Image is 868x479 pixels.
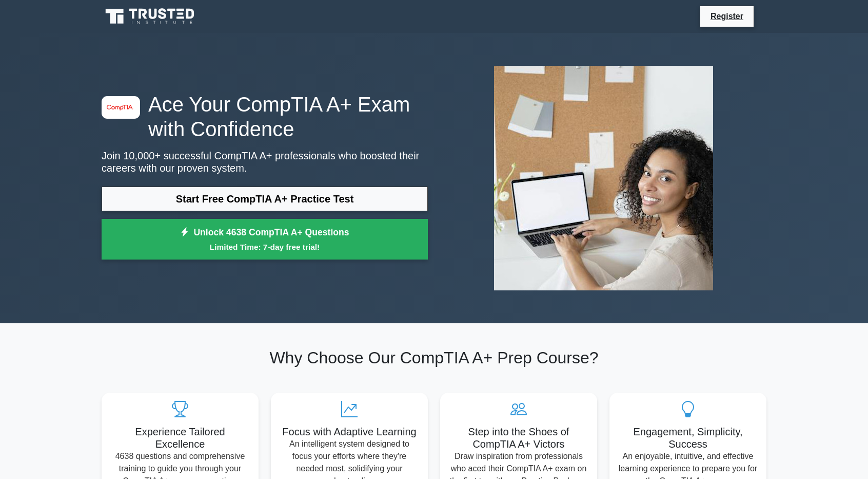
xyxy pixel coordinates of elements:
[618,426,758,450] h5: Engagement, Simplicity, Success
[102,219,428,260] a: Unlock 4638 CompTIA A+ QuestionsLimited Time: 7-day free trial!
[102,150,428,174] p: Join 10,000+ successful CompTIA A+ professionals who boosted their careers with our proven system.
[110,426,250,450] h5: Experience Tailored Excellence
[102,348,766,367] h2: Why Choose Our CompTIA A+ Prep Course?
[102,92,428,141] h1: Ace Your CompTIA A+ Exam with Confidence
[448,426,589,450] h5: Step into the Shoes of CompTIA A+ Victors
[102,187,428,211] a: Start Free CompTIA A+ Practice Test
[114,241,415,253] small: Limited Time: 7-day free trial!
[279,426,420,438] h5: Focus with Adaptive Learning
[704,10,749,23] a: Register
